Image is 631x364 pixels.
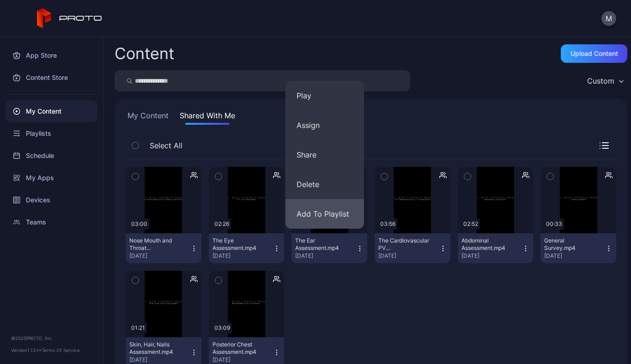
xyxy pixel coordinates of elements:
[42,347,80,353] a: Terms Of Service
[6,189,97,211] a: Devices
[126,110,170,125] button: My Content
[570,50,618,57] div: Upload Content
[540,233,616,263] button: General Survey.mp4[DATE]
[212,252,273,260] div: [DATE]
[150,140,182,151] span: Select All
[212,237,263,252] div: The Eye Assessment.mp4
[6,211,97,233] a: Teams
[291,233,367,263] button: The Ear Assessment.mp4[DATE]
[285,81,364,110] button: Play
[582,70,627,91] button: Custom
[587,76,614,85] div: Custom
[129,356,190,364] div: [DATE]
[129,237,180,252] div: Nose Mouth and Throat Assessment.mp4
[6,44,97,67] a: App Store
[6,145,97,167] a: Schedule
[285,199,364,229] button: Add To Playlist
[129,341,180,356] div: Skin, Hair, Nails Assessment.mp4
[458,233,534,263] button: Abdominal Assessment.mp4[DATE]
[561,44,627,63] button: Upload Content
[209,233,285,263] button: The Eye Assessment.mp4[DATE]
[212,356,273,364] div: [DATE]
[601,11,616,26] button: M
[6,122,97,145] a: Playlists
[126,233,201,263] button: Nose Mouth and Throat Assessment.mp4[DATE]
[6,67,97,89] a: Content Store
[295,237,346,252] div: The Ear Assessment.mp4
[6,100,97,122] a: My Content
[378,237,429,252] div: The Cardiovascular PV Assessment.mp4
[115,46,174,61] div: Content
[11,334,92,342] div: © 2025 PROTO, Inc.
[11,347,42,353] span: Version 1.13.1 •
[178,110,237,125] button: Shared With Me
[461,237,512,252] div: Abdominal Assessment.mp4
[375,233,450,263] button: The Cardiovascular PV Assessment.mp4[DATE]
[461,252,522,260] div: [DATE]
[285,170,364,199] button: Delete
[212,341,263,356] div: Posterior Chest Assessment.mp4
[295,252,356,260] div: [DATE]
[129,252,190,260] div: [DATE]
[6,167,97,189] a: My Apps
[285,140,364,170] button: Share
[544,237,595,252] div: General Survey.mp4
[285,110,364,140] button: Assign
[378,252,439,260] div: [DATE]
[544,252,605,260] div: [DATE]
